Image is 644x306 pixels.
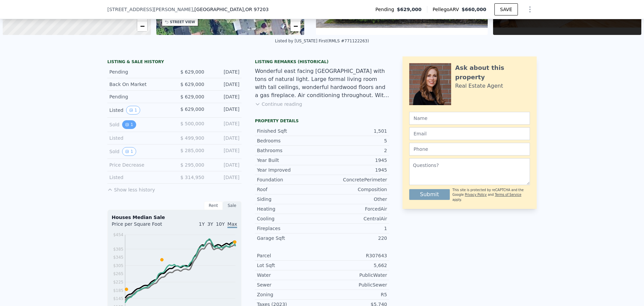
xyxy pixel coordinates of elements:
tspan: $145 [113,296,123,301]
div: Roof [257,186,322,193]
div: 1,501 [322,128,387,134]
div: Pending [109,93,169,100]
div: 1945 [322,157,387,164]
button: View historical data [122,120,136,129]
span: $ 285,000 [180,148,204,153]
span: $ 629,000 [180,82,204,87]
span: $ 499,900 [180,135,204,141]
div: Listed by [US_STATE] First (RMLS #771122263) [275,39,369,43]
div: Sewer [257,281,322,288]
div: 2 [322,147,387,154]
tspan: $385 [113,247,123,252]
div: Price per Square Foot [112,221,174,231]
div: Sale [223,201,241,210]
div: Siding [257,196,322,203]
div: Bathrooms [257,147,322,154]
div: Zoning [257,291,322,298]
div: 1945 [322,167,387,173]
span: , [GEOGRAPHIC_DATA] [193,6,269,13]
a: Zoom out [137,21,147,31]
button: Continue reading [255,101,302,107]
div: Price Decrease [109,162,169,168]
span: Pending [375,6,397,13]
span: 1Y [199,221,205,227]
div: ConcretePerimeter [322,176,387,183]
div: Parcel [257,252,322,259]
input: Name [409,112,530,125]
div: [DATE] [210,147,239,156]
div: [DATE] [210,106,239,115]
button: SAVE [494,3,518,15]
div: PublicWater [322,272,387,278]
div: Bedrooms [257,137,322,144]
tspan: $305 [113,263,123,268]
div: Houses Median Sale [112,214,237,221]
div: Year Improved [257,167,322,173]
a: Zoom out [290,21,301,31]
tspan: $185 [113,288,123,293]
div: LISTING & SALE HISTORY [107,59,241,66]
span: $ 629,000 [180,106,204,112]
button: Show Options [523,3,537,16]
div: Sold [109,147,169,156]
div: [DATE] [210,120,239,129]
div: 1 [322,225,387,232]
span: 3Y [207,221,213,227]
a: Privacy Policy [465,193,487,196]
div: Listed [109,174,169,181]
div: PublicSewer [322,281,387,288]
div: [DATE] [210,174,239,181]
div: Property details [255,118,389,124]
div: Heating [257,206,322,212]
tspan: $225 [113,280,123,285]
div: 5 [322,137,387,144]
span: Pellego ARV [433,6,462,13]
div: R5 [322,291,387,298]
div: Wonderful east facing [GEOGRAPHIC_DATA] with tons of natural light. Large formal living room with... [255,67,389,99]
tspan: $265 [113,271,123,276]
div: Sold [109,120,169,129]
div: Finished Sqft [257,128,322,134]
a: Terms of Service [495,193,521,196]
span: Max [227,221,237,228]
div: Fireplaces [257,225,322,232]
input: Email [409,127,530,140]
div: 5,662 [322,262,387,269]
div: Pending [109,69,169,75]
div: Real Estate Agent [455,82,503,90]
button: Show less history [107,184,155,193]
div: Garage Sqft [257,235,322,242]
div: [DATE] [210,162,239,168]
div: [DATE] [210,135,239,141]
span: 10Y [216,221,225,227]
div: R307643 [322,252,387,259]
div: Listed [109,106,169,115]
span: $629,000 [397,6,422,13]
div: Year Built [257,157,322,164]
div: Other [322,196,387,203]
div: Listing Remarks (Historical) [255,59,389,64]
tspan: $454 [113,232,123,237]
button: View historical data [122,147,136,156]
button: Submit [409,189,450,200]
div: Listed [109,135,169,141]
div: 220 [322,235,387,242]
div: [DATE] [210,69,239,75]
div: Rent [204,201,223,210]
div: ForcedAir [322,206,387,212]
span: $660,000 [462,7,486,12]
div: This site is protected by reCAPTCHA and the Google and apply. [452,188,530,202]
div: Ask about this property [455,63,530,82]
span: $ 629,000 [180,69,204,75]
div: Back On Market [109,81,169,88]
span: [STREET_ADDRESS][PERSON_NAME] [107,6,193,13]
input: Phone [409,143,530,156]
div: STREET VIEW [170,19,195,25]
span: $ 295,000 [180,162,204,168]
span: $ 314,950 [180,175,204,180]
div: Foundation [257,176,322,183]
span: , OR 97203 [244,7,269,12]
span: − [140,22,144,30]
div: CentralAir [322,215,387,222]
div: Lot Sqft [257,262,322,269]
